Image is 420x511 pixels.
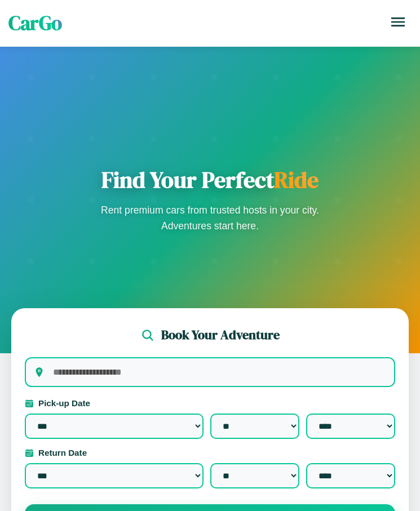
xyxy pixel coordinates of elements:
span: CarGo [8,10,62,37]
h2: Book Your Adventure [161,326,280,344]
p: Rent premium cars from trusted hosts in your city. Adventures start here. [98,202,323,234]
h1: Find Your Perfect [98,166,323,193]
label: Return Date [25,448,395,457]
label: Pick-up Date [25,398,395,408]
span: Ride [274,165,319,195]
